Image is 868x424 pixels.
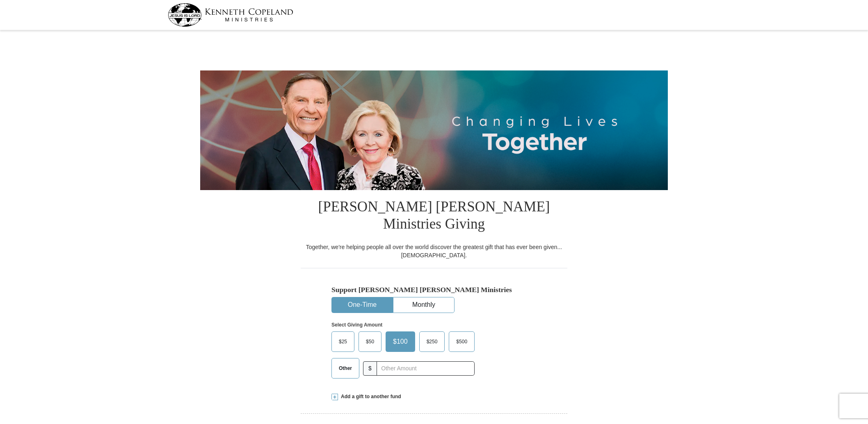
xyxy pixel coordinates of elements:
[452,336,471,348] span: $500
[335,336,351,348] span: $25
[331,322,382,328] strong: Select Giving Amount
[363,361,377,376] span: $
[168,3,293,27] img: kcm-header-logo.svg
[331,286,537,294] h5: Support [PERSON_NAME] [PERSON_NAME] Ministries
[301,190,567,243] h1: [PERSON_NAME] [PERSON_NAME] Ministries Giving
[335,362,356,374] span: Other
[332,297,393,313] button: One-Time
[423,336,442,348] span: $250
[338,393,401,400] span: Add a gift to another fund
[393,297,454,313] button: Monthly
[377,361,475,376] input: Other Amount
[389,336,412,348] span: $100
[362,336,378,348] span: $50
[301,243,567,259] div: Together, we're helping people all over the world discover the greatest gift that has ever been g...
